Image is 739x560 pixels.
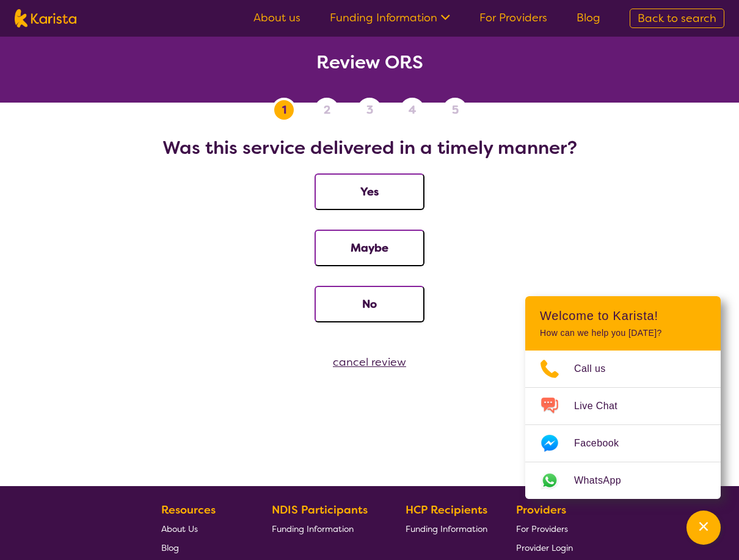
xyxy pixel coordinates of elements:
[525,296,721,499] div: Channel Menu
[406,503,487,517] b: HCP Recipients
[282,101,286,119] span: 1
[272,519,377,538] a: Funding Information
[525,351,721,499] ul: Choose channel
[516,542,573,553] span: Provider Login
[516,538,573,557] a: Provider Login
[315,173,424,210] button: Yes
[161,523,198,534] span: About Us
[577,10,600,25] a: Blog
[253,10,300,25] a: About us
[574,434,633,453] span: Facebook
[406,523,487,534] span: Funding Information
[574,397,632,415] span: Live Chat
[540,328,706,338] p: How can we help you [DATE]?
[516,523,568,534] span: For Providers
[15,51,724,73] h2: Review ORS
[330,10,450,25] a: Funding Information
[315,286,424,322] button: No
[540,308,706,323] h2: Welcome to Karista!
[525,462,721,499] a: Web link opens in a new tab.
[638,11,716,26] span: Back to search
[161,519,243,538] a: About Us
[161,538,243,557] a: Blog
[324,101,330,119] span: 2
[15,9,76,27] img: Karista logo
[15,137,724,159] h2: Was this service delivered in a timely manner?
[366,101,373,119] span: 3
[406,519,487,538] a: Funding Information
[479,10,547,25] a: For Providers
[574,360,621,378] span: Call us
[272,503,368,517] b: NDIS Participants
[315,230,424,266] button: Maybe
[686,511,721,545] button: Channel Menu
[272,523,354,534] span: Funding Information
[516,519,573,538] a: For Providers
[161,542,179,553] span: Blog
[452,101,459,119] span: 5
[409,101,416,119] span: 4
[574,471,636,490] span: WhatsApp
[630,9,724,28] a: Back to search
[516,503,566,517] b: Providers
[161,503,216,517] b: Resources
